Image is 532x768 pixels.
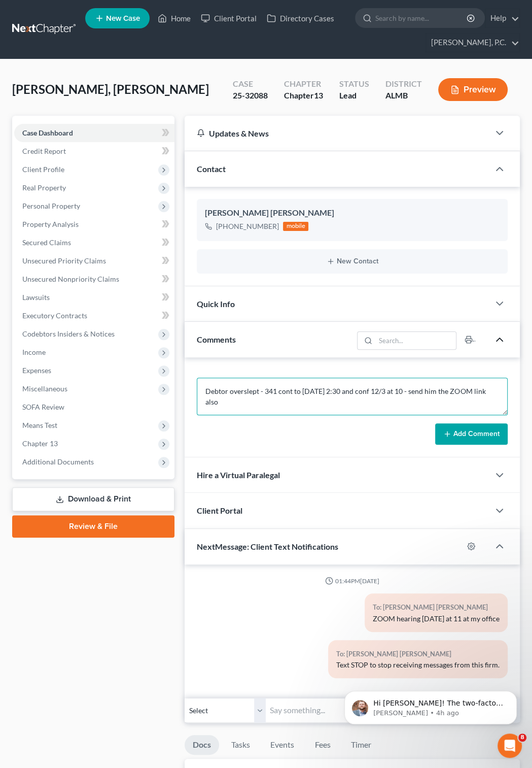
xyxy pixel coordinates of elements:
div: Chapter [284,78,323,90]
div: ALMB [385,90,422,102]
span: Income [22,348,46,356]
span: Property Analysis [22,220,79,228]
div: 01:44PM[DATE] [197,577,508,585]
span: Comments [197,335,236,344]
span: SOFA Review [22,403,64,411]
a: Tasks [223,735,258,755]
span: NextMessage: Client Text Notifications [197,542,338,551]
span: Means Test [22,421,57,429]
a: Case Dashboard [14,124,174,142]
span: Quick Info [197,299,235,309]
button: Add Comment [435,423,508,445]
a: Timer [343,735,379,755]
span: Personal Property [22,202,80,210]
a: Client Portal [196,9,262,27]
span: Case Dashboard [22,128,73,137]
div: Case [233,78,268,90]
div: To: [PERSON_NAME] [PERSON_NAME] [373,602,500,613]
a: Fees [306,735,339,755]
span: Unsecured Priority Claims [22,256,106,265]
iframe: Intercom live chat [498,733,522,758]
div: District [385,78,422,90]
a: Events [262,735,302,755]
span: Codebtors Insiders & Notices [22,329,115,338]
a: Help [485,9,519,27]
span: [PERSON_NAME], [PERSON_NAME] [12,82,209,96]
span: Client Portal [197,506,242,515]
span: Unsecured Nonpriority Claims [22,275,119,283]
p: Message from James, sent 4h ago [44,39,175,48]
a: Property Analysis [14,215,174,233]
div: Lead [339,90,369,102]
a: Home [153,9,196,27]
a: SOFA Review [14,398,174,416]
a: Credit Report [14,142,174,160]
span: 8 [518,733,526,742]
span: 13 [314,90,323,100]
iframe: Intercom notifications message [329,670,532,741]
span: New Case [106,15,140,22]
a: Review & File [12,515,174,538]
span: Credit Report [22,147,66,155]
a: Secured Claims [14,233,174,252]
span: Contact [197,164,226,174]
button: New Contact [205,257,500,265]
div: [PERSON_NAME] [PERSON_NAME] [205,207,500,219]
div: To: [PERSON_NAME] [PERSON_NAME] [336,648,500,660]
div: [PHONE_NUMBER] [216,221,279,231]
a: [PERSON_NAME], P.C. [426,34,519,52]
a: Executory Contracts [14,307,174,325]
span: Client Profile [22,165,64,174]
a: Unsecured Priority Claims [14,252,174,270]
button: Preview [438,78,508,101]
a: Unsecured Nonpriority Claims [14,270,174,288]
span: Hire a Virtual Paralegal [197,470,280,480]
a: Directory Cases [262,9,339,27]
div: Status [339,78,369,90]
span: Lawsuits [22,293,50,302]
a: Lawsuits [14,288,174,307]
input: Search by name... [375,9,468,27]
span: Hi [PERSON_NAME]! The two-factor authentication email should be coming through to you quicker tha... [44,29,174,179]
span: Real Property [22,183,66,192]
div: Chapter [284,90,323,102]
span: Miscellaneous [22,384,67,393]
span: Executory Contracts [22,311,87,320]
input: Search... [375,332,456,349]
span: Secured Claims [22,238,71,247]
a: Docs [185,735,219,755]
input: Say something... [266,698,491,723]
div: Updates & News [197,128,477,139]
div: 25-32088 [233,90,268,102]
div: Text STOP to stop receiving messages from this firm. [336,660,500,670]
div: mobile [283,222,308,231]
div: ZOOM hearing [DATE] at 11 at my office [373,614,500,624]
span: Chapter 13 [22,439,58,448]
a: Download & Print [12,487,174,511]
span: Expenses [22,366,51,375]
span: Additional Documents [22,457,94,466]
